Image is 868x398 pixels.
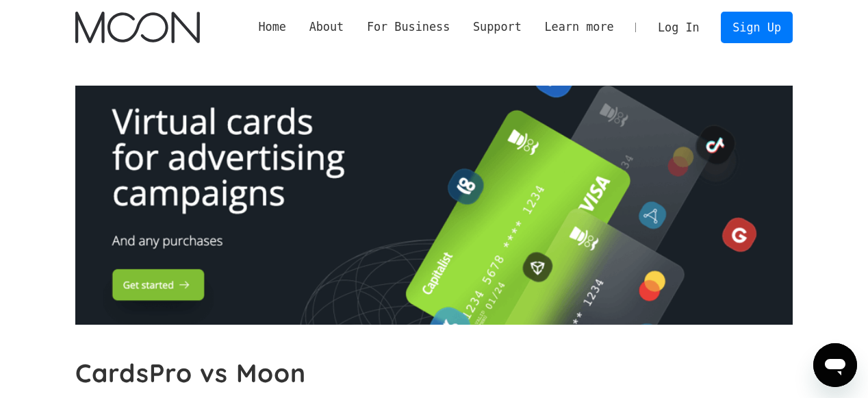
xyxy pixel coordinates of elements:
[298,18,355,36] div: About
[367,18,450,36] div: For Business
[544,18,613,36] div: Learn more
[75,12,199,43] img: Moon Logo
[75,357,306,388] b: CardsPro vs Moon
[309,18,344,36] div: About
[247,18,298,36] a: Home
[355,18,461,36] div: For Business
[721,12,792,42] a: Sign Up
[813,343,857,387] iframe: Button to launch messaging window
[75,12,199,43] a: home
[473,18,522,36] div: Support
[646,12,711,42] a: Log In
[533,18,626,36] div: Learn more
[461,18,533,36] div: Support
